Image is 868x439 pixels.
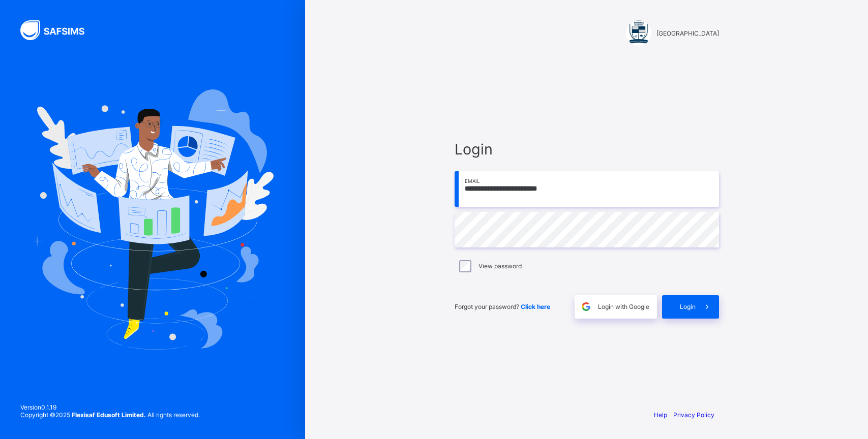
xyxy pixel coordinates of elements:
[32,89,274,350] img: Hero Image
[656,29,719,37] span: [GEOGRAPHIC_DATA]
[455,303,550,310] span: Forgot your password?
[478,262,522,270] label: View password
[20,20,97,40] img: SAFSIMS Logo
[521,303,550,310] a: Click here
[673,411,714,419] a: Privacy Policy
[598,303,649,310] span: Login with Google
[580,301,592,312] img: google.396cfc9801f0270233282035f929180a.svg
[72,411,146,419] strong: Flexisaf Edusoft Limited.
[654,411,667,419] a: Help
[20,403,200,411] span: Version 0.1.19
[455,140,719,158] span: Login
[680,303,696,310] span: Login
[20,411,200,419] span: Copyright © 2025 All rights reserved.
